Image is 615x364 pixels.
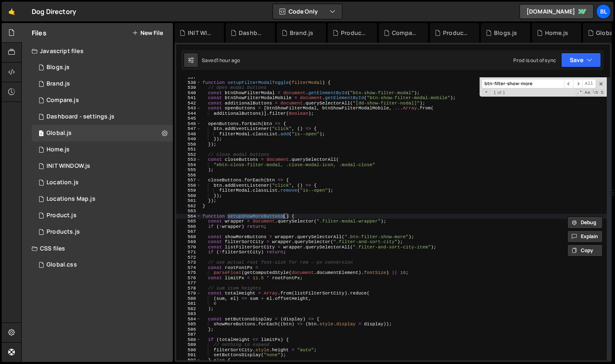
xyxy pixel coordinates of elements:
span: ​ [564,79,573,88]
div: 16220/44393.js [32,207,173,224]
: 16220/43679.js [32,174,173,191]
div: 569 [176,239,201,245]
div: Compare.js [392,29,418,37]
div: 539 [176,85,201,90]
span: 1 [39,131,44,137]
div: Blogs.js [47,64,70,71]
div: INIT WINDOW.js [188,29,214,37]
div: 592 [176,358,201,363]
div: Home.js [47,146,70,153]
div: 16220/44321.js [32,59,173,76]
div: 548 [176,132,201,137]
div: 565 [176,219,201,224]
div: 556 [176,173,201,178]
div: Dog Directory [32,7,76,16]
div: Brand.js [290,29,313,37]
div: Location.js [47,179,79,186]
div: 589 [176,342,201,348]
div: 16220/44324.js [32,224,173,240]
div: 579 [176,291,201,296]
div: 570 [176,245,201,250]
div: 16220/44394.js [32,76,173,92]
button: Explain [567,230,603,243]
div: INIT WINDOW.js [47,162,90,170]
span: Alt-Enter [582,79,596,88]
div: 573 [176,260,201,265]
div: 16220/43680.js [32,191,173,207]
div: 551 [176,147,201,152]
div: 563 [176,209,201,214]
div: 552 [176,152,201,158]
div: 584 [176,317,201,322]
button: New File [132,30,163,36]
div: 564 [176,214,201,219]
span: 1 of 1 [490,90,508,95]
div: Dashboard - settings.js [47,113,114,121]
button: Save [561,53,601,67]
div: 554 [176,162,201,168]
input: Search for [482,79,564,88]
div: 542 [176,101,201,106]
div: Global.js [47,130,72,137]
span: Search In Selection [600,89,604,96]
button: Code Only [273,4,342,19]
div: 577 [176,281,201,286]
div: 16220/43681.js [32,125,173,141]
div: Javascript files [22,43,173,59]
div: Home.js [545,29,568,37]
div: 586 [176,327,201,332]
div: 558 [176,183,201,188]
div: Global.css [47,261,77,269]
div: 582 [176,306,201,312]
div: Prod is out of sync [513,57,556,64]
div: Products.js [443,29,469,37]
div: 1 hour ago [217,57,240,64]
div: 585 [176,322,201,327]
div: Brand.js [47,80,70,88]
div: 16220/44476.js [32,109,173,125]
span: Whole Word Search [592,89,599,96]
div: 571 [176,250,201,255]
div: Dashboard - settings.js [239,29,265,37]
div: 544 [176,111,201,116]
div: 578 [176,286,201,291]
span: Toggle Replace mode [482,89,490,95]
div: 574 [176,265,201,271]
div: 568 [176,234,201,240]
div: 543 [176,106,201,111]
div: Blogs.js [494,29,517,37]
div: 545 [176,116,201,121]
span: ​ [573,79,582,88]
div: 550 [176,142,201,147]
div: 588 [176,337,201,343]
div: Bl [596,4,611,19]
button: Debug [567,216,603,229]
div: 16220/43682.css [32,257,173,273]
div: 587 [176,332,201,337]
div: 537 [176,75,201,80]
div: Products.js [47,228,80,236]
div: 559 [176,188,201,193]
div: CSS files [22,240,173,257]
div: 583 [176,311,201,317]
div: Product.js [341,29,367,37]
a: [DOMAIN_NAME] [519,4,594,19]
div: 546 [176,121,201,127]
h2: Files [32,28,47,37]
div: Product.js [47,212,77,219]
div: 557 [176,178,201,183]
div: 16220/44477.js [32,158,173,174]
div: 541 [176,95,201,101]
div: 561 [176,198,201,204]
div: Compare.js [47,97,79,104]
div: 575 [176,270,201,276]
div: 591 [176,352,201,358]
div: 549 [176,137,201,142]
div: 16220/44328.js [32,92,173,109]
span: CaseSensitive Search [584,89,591,96]
div: Saved [202,57,240,64]
div: 581 [176,301,201,306]
a: 🤙 [2,2,22,21]
button: Copy [567,244,603,257]
div: 567 [176,229,201,234]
